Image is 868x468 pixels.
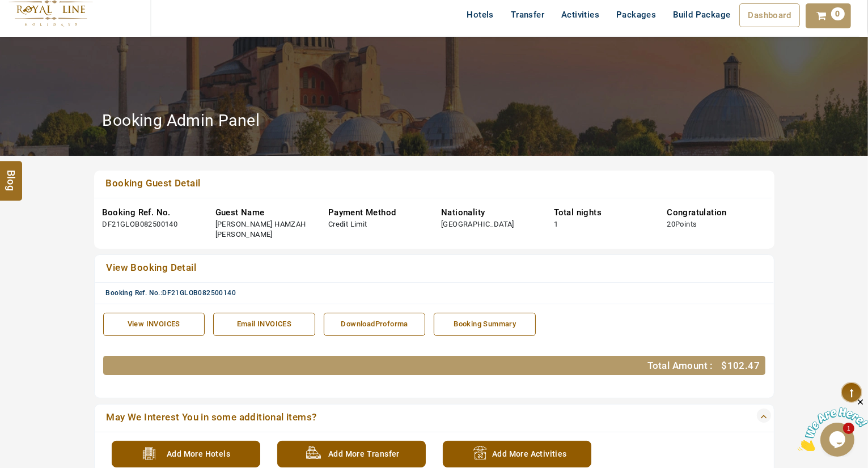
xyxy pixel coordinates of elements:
[727,360,760,371] span: 102.47
[441,219,514,230] div: [GEOGRAPHIC_DATA]
[440,319,530,330] div: Booking Summary
[4,170,19,180] span: Blog
[806,3,851,28] a: 0
[328,219,367,230] div: Credit Limit
[553,3,608,26] a: Activities
[215,207,311,219] div: Guest Name
[798,397,868,451] iframe: chat widget
[667,207,763,219] div: Congratulation
[103,313,205,336] a: View INVOICES
[502,3,553,26] a: Transfer
[103,110,260,130] h2: Booking Admin Panel
[667,220,675,228] span: 20
[324,313,426,336] a: DownloadProforma
[215,219,311,240] div: [PERSON_NAME] HAMZAH [PERSON_NAME]
[328,207,424,219] div: Payment Method
[831,7,845,20] span: 0
[213,313,315,336] a: Email INVOICES
[107,262,197,273] span: View Booking Detail
[103,176,700,192] a: Booking Guest Detail
[554,219,558,230] div: 1
[721,360,727,371] span: $
[103,410,699,426] a: May We Interest You in some additional items?
[109,319,199,330] div: View INVOICES
[441,207,537,219] div: Nationality
[106,288,771,298] div: Booking Ref. No.:
[328,442,400,463] span: Add More Transfer
[162,289,236,297] span: DF21GLOB082500140
[647,360,713,371] span: Total Amount :
[748,10,791,20] span: Dashboard
[103,219,178,230] div: DF21GLOB082500140
[675,220,697,228] span: Points
[167,442,230,463] span: Add More Hotels
[608,3,664,26] a: Packages
[103,207,198,219] div: Booking Ref. No.
[664,3,739,26] a: Build Package
[492,442,567,463] span: Add More Activities
[459,3,502,26] a: Hotels
[554,207,650,219] div: Total nights
[434,313,536,336] a: Booking Summary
